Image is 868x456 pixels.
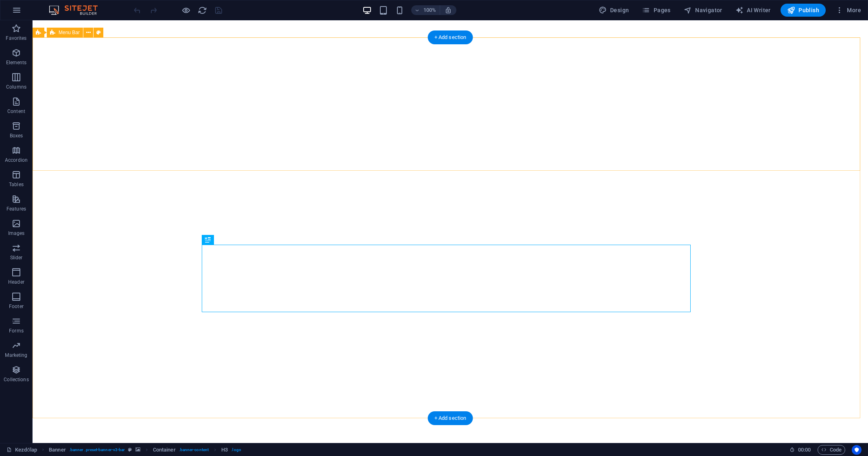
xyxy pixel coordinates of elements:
span: AI Writer [735,6,771,14]
span: Click to select. Double-click to edit [49,445,66,455]
button: 100% [411,5,440,15]
span: Pages [642,6,670,14]
button: Publish [781,4,826,17]
p: Content [7,108,25,115]
p: Forms [9,328,24,334]
span: . logo [231,445,241,455]
span: Design [599,6,629,14]
span: . banner .preset-banner-v3-bar [69,445,125,455]
p: Elements [6,59,27,66]
p: Boxes [10,132,23,139]
p: Accordion [5,157,28,163]
button: AI Writer [732,4,774,17]
img: Editor Logo [47,5,108,15]
span: Code [821,445,842,455]
div: + Add section [428,411,473,425]
p: Header [8,279,24,285]
span: Navigator [684,6,722,14]
p: Collections [4,376,28,383]
a: Click to cancel selection. Double-click to open Pages [7,445,37,455]
i: This element is a customizable preset [128,447,132,452]
button: Pages [639,4,674,17]
p: Features [7,206,26,212]
button: Navigator [680,4,726,17]
div: + Add section [428,30,473,44]
button: Usercentrics [852,445,861,455]
button: reload [197,5,207,15]
h6: Session time [789,445,811,455]
p: Columns [6,84,26,90]
i: This element contains a background [135,447,140,452]
span: : [804,447,805,453]
span: Click to select. Double-click to edit [221,445,228,455]
p: Footer [9,303,24,310]
span: More [835,6,861,14]
i: Reload page [198,6,207,15]
p: Tables [9,181,24,188]
span: Click to select. Double-click to edit [153,445,176,455]
p: Marketing [5,352,27,358]
nav: breadcrumb [49,445,241,455]
p: Slider [10,254,23,261]
button: Design [595,4,632,17]
span: Menu Bar [59,30,80,35]
p: Favorites [6,35,26,41]
button: Click here to leave preview mode and continue editing [181,5,191,15]
button: More [832,4,864,17]
h6: 100% [423,5,436,15]
span: 00 00 [798,445,811,455]
div: Design (Ctrl+Alt+Y) [595,4,632,17]
p: Images [8,230,25,237]
button: Code [818,445,845,455]
i: On resize automatically adjust zoom level to fit chosen device. [445,7,452,14]
span: . banner-content [179,445,209,455]
span: Publish [787,6,819,14]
